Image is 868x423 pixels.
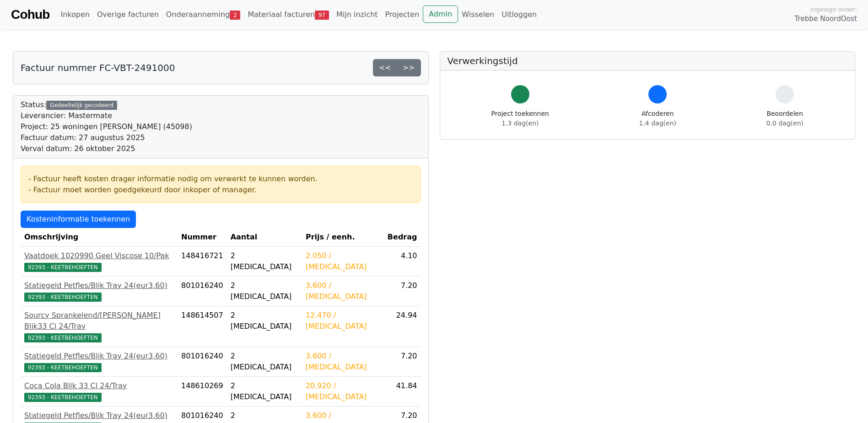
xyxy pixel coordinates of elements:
[501,119,539,127] span: 1.3 dag(en)
[384,247,421,277] td: 4.10
[93,5,162,24] a: Overige facturen
[21,99,192,154] div: Status:
[447,55,848,66] h5: Verwerkingstijd
[24,380,174,391] div: Coca Cola Blik 33 Cl 24/Tray
[24,310,174,332] div: Sourcy Sprankelend/[PERSON_NAME] Blik33 Cl 24/Tray
[810,5,857,14] span: Ingelogd onder:
[21,211,136,228] a: Kosteninformatie toekennen
[306,250,380,272] div: 2.050 / [MEDICAL_DATA]
[21,121,192,132] div: Project: 25 woningen [PERSON_NAME] (45098)
[231,250,298,272] div: 2 [MEDICAL_DATA]
[24,363,102,372] span: 92393 - KEETBEHOEFTEN
[491,109,549,128] div: Project toekennen
[306,351,380,373] div: 3.600 / [MEDICAL_DATA]
[384,377,421,407] td: 41.84
[24,250,174,272] a: Vaatdoek 1020990 Geel Viscose 10/Pak92393 - KEETBEHOEFTEN
[162,5,244,24] a: Onderaanneming2
[306,310,380,332] div: 12.470 / [MEDICAL_DATA]
[24,310,174,343] a: Sourcy Sprankelend/[PERSON_NAME] Blik33 Cl 24/Tray92393 - KEETBEHOEFTEN
[382,5,423,24] a: Projecten
[24,280,174,302] a: Statiegeld Petfles/Blik Tray 24(eur3,60)92393 - KEETBEHOEFTEN
[178,277,227,306] td: 801016240
[231,310,298,332] div: 2 [MEDICAL_DATA]
[24,263,102,272] span: 92393 - KEETBEHOEFTEN
[24,351,174,362] div: Statiegeld Petfles/Blik Tray 24(eur3,60)
[57,5,93,24] a: Inkopen
[639,119,676,127] span: 1.4 dag(en)
[28,184,413,195] div: - Factuur moet worden goedgekeurd door inkoper of manager.
[231,280,298,302] div: 2 [MEDICAL_DATA]
[21,143,192,154] div: Verval datum: 26 oktober 2025
[28,174,413,184] div: - Factuur heeft kosten drager informatie nodig om verwerkt te kunnen worden.
[24,410,174,421] div: Statiegeld Petfles/Blik Tray 24(eur3,60)
[231,351,298,373] div: 2 [MEDICAL_DATA]
[766,119,803,127] span: 0.0 dag(en)
[178,347,227,377] td: 801016240
[373,59,397,76] a: <<
[244,5,333,24] a: Materiaal facturen97
[384,306,421,347] td: 24.94
[766,109,803,128] div: Beoordelen
[498,5,540,24] a: Uitloggen
[639,109,676,128] div: Afcoderen
[423,5,458,23] a: Admin
[24,280,174,291] div: Statiegeld Petfles/Blik Tray 24(eur3,60)
[178,306,227,347] td: 148614507
[315,11,329,20] span: 97
[178,247,227,277] td: 148416721
[227,228,302,247] th: Aantal
[397,59,421,76] a: >>
[231,380,298,402] div: 2 [MEDICAL_DATA]
[178,377,227,407] td: 148610269
[458,5,498,24] a: Wisselen
[306,280,380,302] div: 3.600 / [MEDICAL_DATA]
[230,11,240,20] span: 2
[24,293,102,302] span: 92393 - KEETBEHOEFTEN
[302,228,384,247] th: Prijs / eenh.
[24,393,102,402] span: 92393 - KEETBEHOEFTEN
[46,101,117,110] div: Gedeeltelijk gecodeerd
[24,333,102,342] span: 92393 - KEETBEHOEFTEN
[24,351,174,373] a: Statiegeld Petfles/Blik Tray 24(eur3,60)92393 - KEETBEHOEFTEN
[178,228,227,247] th: Nummer
[795,14,857,24] span: Trebbe NoordOost
[384,347,421,377] td: 7.20
[21,62,175,73] h5: Factuur nummer FC-VBT-2491000
[11,4,49,26] a: Cohub
[21,110,192,121] div: Leverancier: Mastermate
[384,228,421,247] th: Bedrag
[24,250,174,261] div: Vaatdoek 1020990 Geel Viscose 10/Pak
[384,277,421,306] td: 7.20
[24,380,174,402] a: Coca Cola Blik 33 Cl 24/Tray92393 - KEETBEHOEFTEN
[333,5,382,24] a: Mijn inzicht
[21,228,178,247] th: Omschrijving
[21,132,192,143] div: Factuur datum: 27 augustus 2025
[306,380,380,402] div: 20.920 / [MEDICAL_DATA]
